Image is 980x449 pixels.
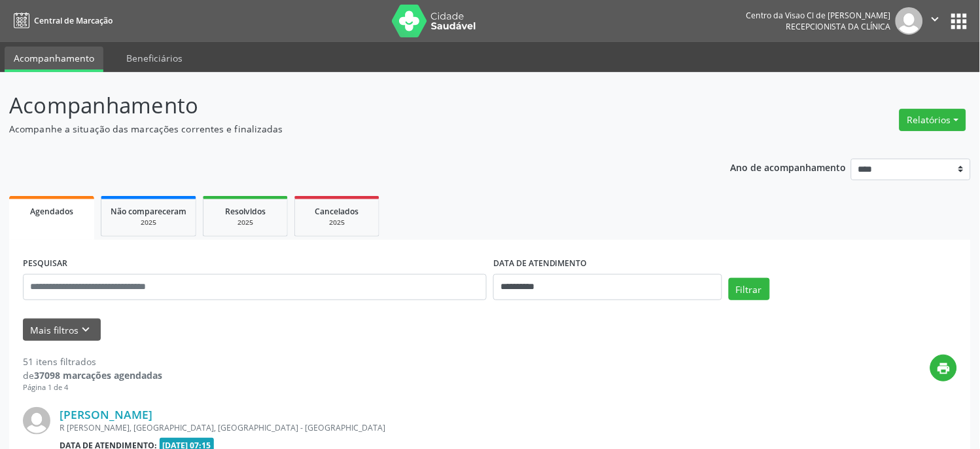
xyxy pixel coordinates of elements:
[225,206,266,217] span: Resolvidos
[30,206,73,217] span: Agendados
[896,7,923,35] img: img
[79,322,94,337] i: keyboard_arrow_down
[493,254,587,274] label: DATA DE ATENDIMENTO
[304,218,370,227] div: 2025
[117,47,192,69] a: Beneficiários
[23,407,50,435] img: img
[937,361,951,376] i: print
[23,355,162,368] div: 51 itens filtrados
[23,319,101,342] button: Mais filtroskeyboard_arrow_down
[60,422,761,433] div: R [PERSON_NAME], [GEOGRAPHIC_DATA], [GEOGRAPHIC_DATA] - [GEOGRAPHIC_DATA]
[213,218,278,227] div: 2025
[9,122,682,136] p: Acompanhe a situação das marcações correntes e finalizadas
[34,15,113,26] span: Central de Marcação
[111,218,186,227] div: 2025
[900,109,966,131] button: Relatórios
[786,21,891,32] span: Recepcionista da clínica
[23,254,67,274] label: PESQUISAR
[60,407,152,421] a: [PERSON_NAME]
[111,206,186,217] span: Não compareceram
[5,47,103,72] a: Acompanhamento
[23,368,162,382] div: de
[23,382,162,393] div: Página 1 de 4
[315,206,359,217] span: Cancelados
[948,10,971,33] button: apps
[930,355,957,381] button: print
[729,278,770,300] button: Filtrar
[9,10,113,31] a: Central de Marcação
[34,369,162,381] strong: 37098 marcações agendadas
[9,89,682,122] p: Acompanhamento
[746,10,891,21] div: Centro da Visao Cl de [PERSON_NAME]
[928,12,943,26] i: 
[731,159,847,175] p: Ano de acompanhamento
[923,7,948,35] button: 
